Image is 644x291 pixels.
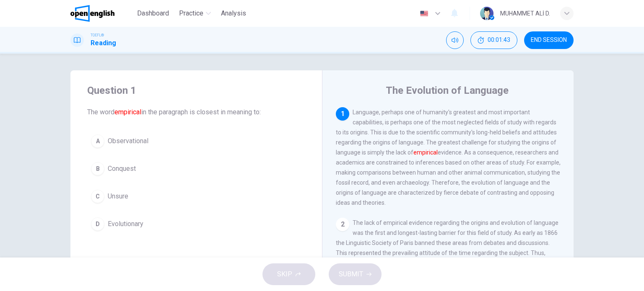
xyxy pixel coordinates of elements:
span: The word in the paragraph is closest in meaning to: [87,107,305,117]
div: B [91,162,104,175]
span: Conquest [108,164,136,174]
span: END SESSION [531,37,567,44]
button: BConquest [87,158,305,179]
button: DEvolutionary [87,214,305,234]
div: Mute [446,31,464,49]
button: 00:01:43 [470,31,517,49]
button: Dashboard [134,6,172,21]
h4: Question 1 [87,84,305,97]
h4: The Evolution of Language [386,84,509,97]
span: TOEFL® [91,32,104,38]
font: empirical [413,149,438,156]
span: Dashboard [137,8,169,18]
span: Language, perhaps one of humanity's greatest and most important capabilities, is perhaps one of t... [336,109,561,206]
span: Analysis [221,8,246,18]
div: 2 [336,218,349,231]
button: Analysis [218,6,249,21]
font: empirical [114,108,141,116]
span: Evolutionary [108,219,143,229]
div: Hide [470,31,517,49]
img: OpenEnglish logo [70,5,114,22]
div: C [91,190,104,203]
img: en [419,10,429,17]
span: 00:01:43 [488,37,510,44]
div: A [91,134,104,148]
div: D [91,217,104,231]
div: 1 [336,107,349,121]
button: Practice [176,6,214,21]
button: AObservational [87,131,305,152]
span: Unsure [108,191,128,201]
span: Practice [179,8,203,18]
button: CUnsure [87,186,305,207]
span: Observational [108,136,148,146]
button: END SESSION [524,31,574,49]
a: OpenEnglish logo [70,5,134,22]
h1: Reading [91,38,116,48]
img: Profile picture [480,7,493,20]
div: MUHAMMET ALİ D. [500,8,550,18]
